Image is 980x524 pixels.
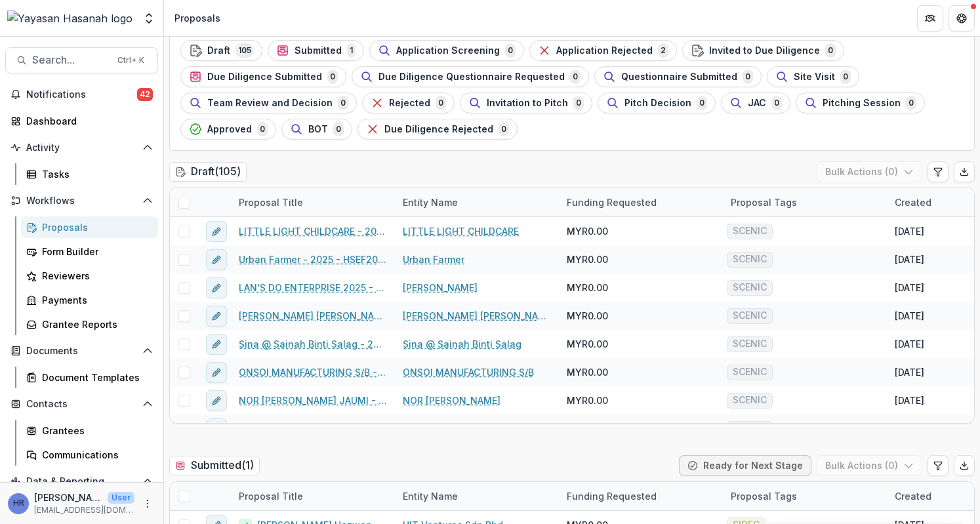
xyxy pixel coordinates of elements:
span: Approved [207,124,252,135]
button: Edit table settings [928,161,949,182]
span: 0 [505,43,516,58]
a: Sina @ Sainah Binti Salag - 2025 - HSEF2025 - SCENIC [239,337,387,351]
span: Due Diligence Questionnaire Requested [378,71,565,83]
div: Form Builder [42,245,148,258]
span: Activity [26,142,137,153]
div: Funding Requested [559,489,664,503]
span: 0 [436,96,446,110]
button: Pitching Session0 [796,92,925,113]
div: Payments [42,293,148,307]
div: Proposals [42,220,148,234]
p: [PERSON_NAME] [34,491,102,504]
button: Rejected0 [362,92,455,113]
span: MYR0.00 [567,252,608,266]
button: Ready for Next Stage [679,455,811,476]
div: [DATE] [895,252,924,266]
span: Submitted [295,45,342,56]
div: Proposal Tags [723,482,887,510]
p: [EMAIL_ADDRESS][DOMAIN_NAME] [34,504,134,516]
div: Ctrl + K [115,53,147,68]
span: 0 [840,70,851,84]
div: [DATE] [895,365,924,379]
button: Application Rejected2 [529,40,677,61]
span: Rejected [389,98,430,109]
button: Team Review and Decision0 [180,92,357,113]
div: Proposal Tags [723,188,887,216]
button: Pitch Decision0 [598,92,716,113]
div: Grantee Reports [42,317,148,331]
button: Due Diligence Questionnaire Requested0 [352,66,589,87]
span: Invitation to Pitch [487,98,568,109]
button: Invitation to Pitch0 [460,92,592,113]
button: Application Screening0 [369,40,524,61]
div: [DATE] [895,393,924,407]
a: Grantee Reports [21,313,158,335]
div: [DATE] [895,422,924,435]
button: BOT0 [281,119,352,140]
span: MYR0.00 [567,281,608,294]
div: Entity Name [395,188,559,216]
a: Proposals [21,216,158,238]
button: Open Data & Reporting [5,471,158,492]
a: Document Templates [21,367,158,388]
button: Search... [5,47,158,73]
p: User [108,492,134,504]
button: Export table data [954,455,975,476]
span: BOT [308,124,328,135]
span: Due Diligence Submitted [207,71,322,83]
button: JAC0 [721,92,790,113]
a: NOR [PERSON_NAME] [403,393,500,407]
span: Application Screening [396,45,500,56]
span: MYR0.00 [567,393,608,407]
span: 0 [570,70,581,84]
a: Sina @ Sainah Binti Salag [403,337,521,351]
button: Site Visit0 [767,66,859,87]
span: Documents [26,346,137,357]
span: 0 [327,70,338,84]
button: edit [206,249,227,270]
div: Created [887,195,939,209]
div: Proposal Title [231,195,311,209]
span: 0 [825,43,836,58]
span: Team Review and Decision [207,98,333,109]
div: Proposal Title [231,489,311,503]
button: Due Diligence Submitted0 [180,66,346,87]
div: Funding Requested [559,482,723,510]
a: NOR [PERSON_NAME] JAUMI - 2025 - HSEF2025 - SCENIC [239,393,387,407]
a: ReWood [403,422,440,435]
span: 0 [743,70,753,84]
div: [DATE] [895,281,924,294]
button: Bulk Actions (0) [817,455,922,476]
a: [PERSON_NAME] [PERSON_NAME] [403,309,551,323]
div: Dashboard [26,114,148,128]
span: 0 [333,122,344,136]
button: Invited to Due Diligence0 [682,40,844,61]
span: Due Diligence Rejected [384,124,493,135]
button: edit [206,418,227,439]
a: Dashboard [5,110,158,132]
div: Document Templates [42,371,148,384]
span: Pitch Decision [624,98,691,109]
span: JAC [748,98,766,109]
span: 105 [235,43,254,58]
span: Application Rejected [556,45,653,56]
button: edit [206,306,227,327]
span: MYR0.00 [567,224,608,238]
div: Proposal Tags [723,195,805,209]
span: Draft [207,45,230,56]
a: Form Builder [21,241,158,262]
button: Open Documents [5,340,158,361]
div: Created [887,489,939,503]
span: 0 [338,96,348,110]
button: edit [206,390,227,411]
button: Draft105 [180,40,262,61]
span: 0 [771,96,782,110]
a: [PERSON_NAME] [PERSON_NAME] - 2025 - HSEF2025 - SCENIC [239,309,387,323]
span: 0 [257,122,268,136]
button: Bulk Actions (0) [817,161,922,182]
div: Proposal Title [231,482,395,510]
div: Reviewers [42,269,148,283]
div: [DATE] [895,337,924,351]
div: Funding Requested [559,195,664,209]
div: Proposal Title [231,188,395,216]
